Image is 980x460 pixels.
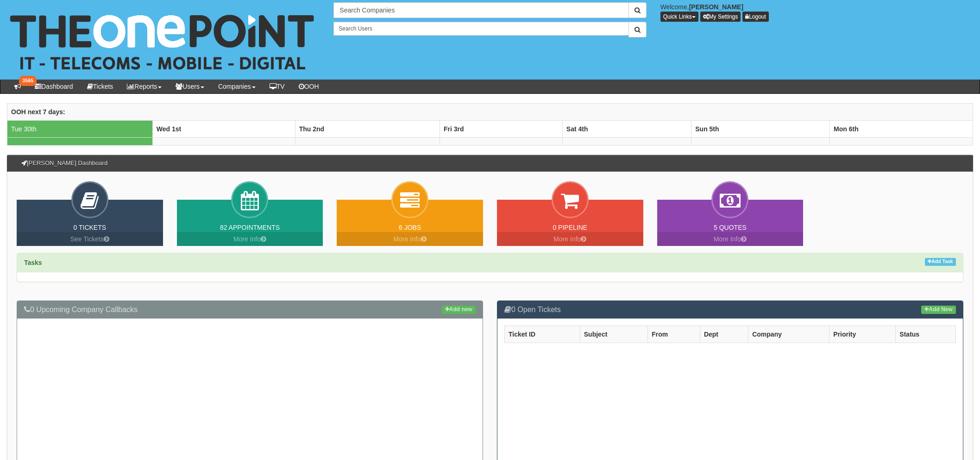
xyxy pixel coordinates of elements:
th: From [648,326,700,343]
a: 6 Jobs [399,224,421,231]
a: Reports [120,80,169,93]
h3: [PERSON_NAME] Dashboard [17,155,112,171]
a: Companies [211,80,263,93]
a: More Info [177,232,323,246]
th: Ticket ID [505,326,580,343]
a: See Tickets [17,232,163,246]
button: Quick Links [660,12,698,22]
a: 5 Quotes [714,224,747,231]
b: [PERSON_NAME] [689,3,743,11]
th: Dept [700,326,748,343]
a: Tickets [80,80,120,93]
th: Fri 3rd [440,121,562,138]
a: More Info [337,232,483,246]
div: Welcome, [653,2,980,22]
a: Add New [921,306,956,314]
th: Mon 6th [830,121,973,138]
h3: 0 Upcoming Company Callbacks [24,306,476,314]
input: Search Companies [333,2,628,18]
span: 3565 [19,76,37,86]
a: 0 Tickets [74,224,107,231]
th: Company [748,326,829,343]
a: 82 Appointments [220,224,280,231]
a: TV [263,80,292,93]
th: Wed 1st [152,121,295,138]
a: Logout [742,12,769,22]
th: Sat 4th [562,121,691,138]
th: Subject [580,326,647,343]
input: Search Users [333,22,628,36]
th: Thu 2nd [295,121,440,138]
td: Tue 30th [7,121,153,138]
a: My Settings [700,12,741,22]
a: 0 Pipeline [553,224,587,231]
a: Add Task [925,258,956,266]
h3: 0 Open Tickets [504,306,956,314]
a: More Info [497,232,643,246]
strong: Tasks [24,259,42,266]
th: Status [896,326,956,343]
th: Sun 5th [691,121,830,138]
th: OOH next 7 days: [7,104,973,121]
a: More Info [657,232,804,246]
a: Dashboard [28,80,80,93]
a: OOH [292,80,326,93]
a: Users [169,80,211,93]
th: Priority [829,326,896,343]
a: Add new [442,306,476,314]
